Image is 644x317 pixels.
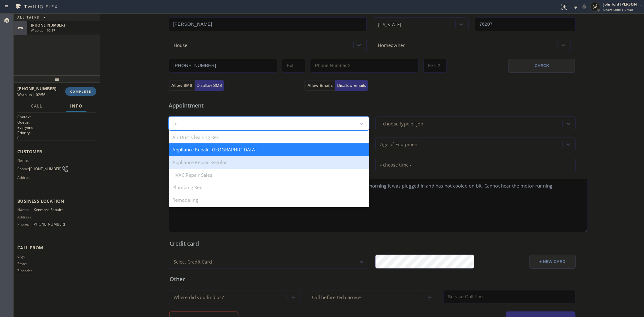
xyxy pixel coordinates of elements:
[170,275,575,283] div: Other
[17,175,34,180] span: Address:
[31,103,43,109] span: Call
[14,14,52,21] button: ALL TASKS
[380,120,426,127] div: - choose type of job -
[312,294,362,301] div: Call before tech arrives
[29,167,61,171] span: [PHONE_NUMBER]
[282,59,305,73] input: Ext.
[169,59,277,73] input: Phone Number
[32,222,65,226] span: [PHONE_NUMBER]
[31,23,65,28] span: [PHONE_NUMBER]
[17,135,96,141] p: 0
[169,131,369,144] div: Air Duct Cleaning Res
[195,80,224,91] button: Disallow SMS
[169,80,195,91] button: Allow SMS
[17,222,32,226] span: Phone:
[17,261,34,266] span: State:
[17,254,34,259] span: City:
[17,268,34,273] span: Zipcode:
[65,87,96,96] button: COMPLETE
[378,41,405,49] div: Homeowner
[380,141,419,148] div: Age of Equipment
[169,181,369,194] div: Plumbing Reg
[66,100,86,112] button: Info
[169,17,367,31] input: City
[17,167,29,171] span: Phone:
[17,92,45,97] span: Wrap up | 02:56
[380,162,412,168] span: - choose time -
[169,169,369,181] div: HVAC Repair Sales
[169,143,369,156] div: Appliance Repair [GEOGRAPHIC_DATA]
[17,149,96,154] span: Customer
[169,194,369,206] div: Remodeling
[70,89,91,94] span: COMPLETE
[17,130,96,135] h2: Priority:
[475,17,576,31] input: ZIP
[174,258,212,265] div: Select Credit Card
[34,207,65,212] span: Kenmore Repairs
[17,207,34,212] span: Name:
[169,101,304,110] span: Appointment
[169,156,369,169] div: Appliance Repair Regular
[70,103,83,109] span: Info
[603,7,633,12] span: Unavailable | 27:40
[529,255,576,269] button: + NEW CARD
[170,239,575,248] div: Credit card
[310,59,419,73] input: Phone Number 2
[17,86,57,91] span: [PHONE_NUMBER]
[17,114,96,120] h1: Context
[378,21,402,28] div: [US_STATE]
[17,125,96,130] p: Everyone
[174,294,224,301] div: Where did you find us?
[31,28,55,32] span: Wrap up | 02:57
[169,179,588,232] textarea: It was working on 8/21 when it was turned off and moved to [GEOGRAPHIC_DATA]. 8/22 morning it was...
[174,41,187,49] div: House
[17,245,96,251] span: Call From
[17,120,96,125] h2: Queue:
[335,80,368,91] button: Disallow Emails
[443,290,576,303] input: Service Call Fee
[603,2,642,7] div: Johnford [PERSON_NAME]
[27,100,46,112] button: Call
[508,59,575,73] button: CHECK
[17,15,40,19] span: ALL TASKS
[17,158,34,163] span: Name:
[423,59,447,73] input: Ext. 2
[580,2,588,11] button: Mute
[17,215,34,219] span: Address:
[305,80,335,91] button: Allow Emails
[17,198,96,204] span: Business location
